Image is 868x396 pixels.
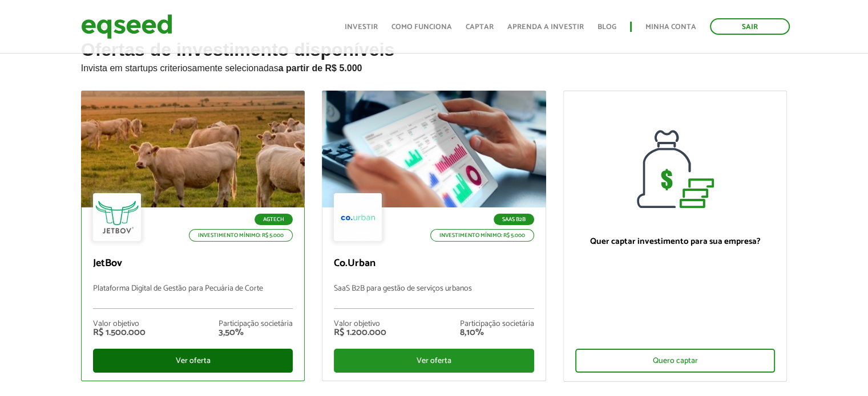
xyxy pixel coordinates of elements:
div: Valor objetivo [93,320,146,328]
a: Investir [345,23,378,31]
p: JetBov [93,258,293,270]
a: Aprenda a investir [507,23,584,31]
p: Plataforma Digital de Gestão para Pecuária de Corte [93,284,293,309]
p: SaaS B2B para gestão de serviços urbanos [334,284,534,309]
div: 3,50% [219,328,293,337]
p: Investimento mínimo: R$ 5.000 [430,229,534,242]
a: Minha conta [645,23,696,31]
img: EqSeed [81,11,172,42]
strong: a partir de R$ 5.000 [278,63,362,73]
a: SaaS B2B Investimento mínimo: R$ 5.000 Co.Urban SaaS B2B para gestão de serviços urbanos Valor ob... [322,91,546,381]
a: Sair [710,18,790,35]
a: Agtech Investimento mínimo: R$ 5.000 JetBov Plataforma Digital de Gestão para Pecuária de Corte V... [81,91,305,381]
div: 8,10% [460,328,534,337]
div: Participação societária [460,320,534,328]
div: R$ 1.500.000 [93,328,146,337]
p: Agtech [255,214,293,225]
p: Co.Urban [334,258,534,270]
div: Valor objetivo [334,320,386,328]
a: Como funciona [391,23,452,31]
p: SaaS B2B [494,214,534,225]
p: Quer captar investimento para sua empresa? [575,236,776,247]
div: Ver oferta [93,349,293,373]
div: R$ 1.200.000 [334,328,386,337]
h2: Ofertas de investimento disponíveis [81,40,788,91]
a: Blog [597,23,616,31]
a: Quer captar investimento para sua empresa? Quero captar [563,91,788,382]
p: Invista em startups criteriosamente selecionadas [81,60,788,74]
p: Investimento mínimo: R$ 5.000 [189,229,293,242]
div: Quero captar [575,349,776,373]
div: Ver oferta [334,349,534,373]
div: Participação societária [219,320,293,328]
a: Captar [466,23,494,31]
